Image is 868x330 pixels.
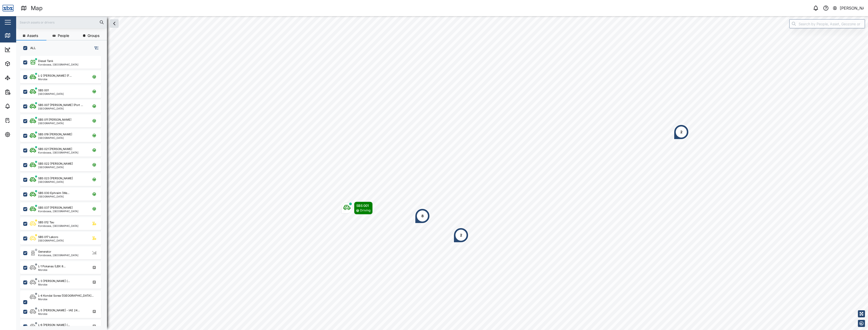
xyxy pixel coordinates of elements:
[13,89,30,95] div: Reports
[38,220,54,225] div: SBS 012 Tau
[38,294,94,298] div: L-4 Kondai Sorea ([GEOGRAPHIC_DATA]...
[13,47,36,52] div: Dashboard
[38,313,80,315] div: Morobe
[38,93,64,95] div: [GEOGRAPHIC_DATA]
[38,122,71,124] div: [GEOGRAPHIC_DATA]
[19,18,104,26] input: Search assets or drivers
[38,181,73,183] div: [GEOGRAPHIC_DATA]
[38,323,70,327] div: L-6 [PERSON_NAME] (...
[840,5,864,11] div: [PERSON_NAME]
[38,151,78,154] div: Korobosea, [GEOGRAPHIC_DATA]
[38,225,78,227] div: Korobosea, [GEOGRAPHIC_DATA]
[20,54,107,326] div: grid
[38,147,72,151] div: SBS 021 [PERSON_NAME]
[453,228,469,243] div: Map marker
[38,254,78,256] div: Korobosea, [GEOGRAPHIC_DATA]
[341,202,373,214] div: Map marker
[27,34,38,37] span: Assets
[38,210,78,212] div: Korobosea, [GEOGRAPHIC_DATA]
[13,61,29,67] div: Assets
[31,4,43,13] div: Map
[38,176,73,181] div: SBS 023 [PERSON_NAME]
[460,232,462,238] div: 2
[38,279,70,283] div: L-3 [PERSON_NAME] (...
[415,208,430,224] div: Map marker
[38,162,73,166] div: SBS 022 [PERSON_NAME]
[38,283,70,286] div: Morobe
[38,137,72,139] div: [GEOGRAPHIC_DATA]
[356,203,370,208] div: SBS 001
[789,19,865,28] input: Search by People, Asset, Geozone or Place
[38,74,72,78] div: L-2 [PERSON_NAME] (F...
[38,132,72,137] div: SBS 019 [PERSON_NAME]
[38,298,94,300] div: Morobe
[38,235,58,239] div: SBS 017 Lakoro
[38,59,53,63] div: Diesel Tank
[832,5,864,12] button: [PERSON_NAME]
[38,103,83,107] div: SBS 007 [PERSON_NAME] (Port ...
[27,46,36,50] label: ALL
[38,206,73,210] div: SBS 037 [PERSON_NAME]
[38,166,73,168] div: [GEOGRAPHIC_DATA]
[38,107,83,110] div: [GEOGRAPHIC_DATA]
[88,34,99,37] span: Groups
[3,3,14,14] img: Main Logo
[16,16,868,330] canvas: Map
[360,208,370,213] div: Driving
[674,124,689,140] div: Map marker
[13,103,29,109] div: Alarms
[38,269,66,271] div: Morobe
[13,75,25,81] div: Sites
[38,308,80,313] div: L-5 [PERSON_NAME] - IAE 24...
[38,195,69,198] div: [GEOGRAPHIC_DATA]
[38,239,64,242] div: [GEOGRAPHIC_DATA]
[38,191,69,195] div: SBS 030 Ephraim (We...
[38,63,78,66] div: Korobosea, [GEOGRAPHIC_DATA]
[38,264,66,269] div: L-1 Pokanas (LBX 8...
[13,132,31,137] div: Settings
[38,250,51,254] div: Generator
[38,88,49,93] div: SBS 001
[13,118,27,123] div: Tasks
[38,78,72,80] div: Morobe
[421,213,424,219] div: 8
[680,129,683,135] div: 2
[13,33,24,38] div: Map
[58,34,69,37] span: People
[38,118,71,122] div: SBS 011 [PERSON_NAME]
